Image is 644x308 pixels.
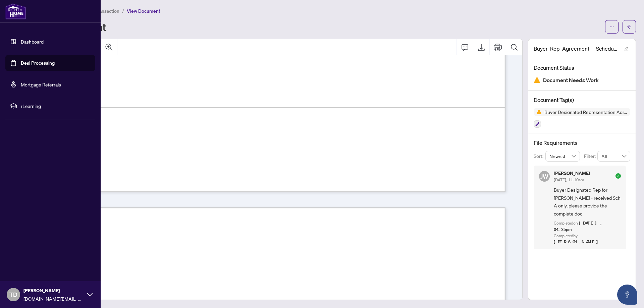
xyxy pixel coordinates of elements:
[84,8,119,14] span: View Transaction
[601,151,626,161] span: All
[549,151,576,161] span: Newest
[534,77,540,83] img: Document Status
[554,220,604,232] span: [DATE], 04:35pm
[554,239,602,245] span: [PERSON_NAME]
[534,139,630,147] h4: File Requirements
[534,152,545,160] p: Sort:
[23,295,84,302] span: [DOMAIN_NAME][EMAIL_ADDRESS][PERSON_NAME][DOMAIN_NAME]
[534,108,542,116] img: Status Icon
[554,220,621,233] div: Completed on
[627,24,632,29] span: arrow-left
[534,45,618,53] span: Buyer_Rep_Agreement_-_Schedule_A_signed.pdf
[554,177,584,182] span: [DATE], 11:10am
[540,172,548,181] span: JW
[534,96,630,104] h4: Document Tag(s)
[624,47,629,51] span: edit
[21,81,61,87] a: Mortgage Referrals
[542,110,630,114] span: Buyer Designated Representation Agreement
[543,76,599,85] span: Document Needs Work
[122,7,124,15] li: /
[617,285,637,305] button: Open asap
[5,3,26,19] img: logo
[554,233,621,246] div: Completed by
[534,64,630,72] h4: Document Status
[584,152,597,160] p: Filter:
[21,60,55,66] a: Deal Processing
[127,8,160,14] span: View Document
[554,186,621,218] span: Buyer Designated Rep for [PERSON_NAME] - received Sch A only, please provide the complete doc
[23,287,84,294] span: [PERSON_NAME]
[21,39,44,45] a: Dashboard
[554,171,590,176] h5: [PERSON_NAME]
[609,24,614,29] span: ellipsis
[615,173,621,179] span: check-circle
[9,290,17,299] span: TD
[21,102,91,110] span: rLearning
